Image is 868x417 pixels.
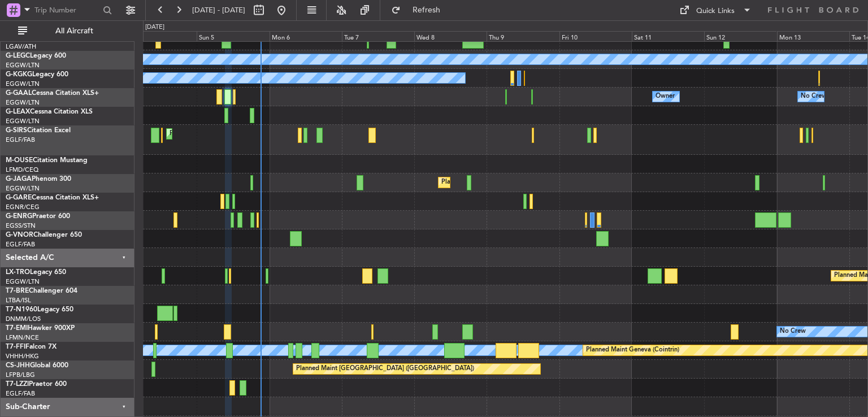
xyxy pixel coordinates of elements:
a: M-OUSECitation Mustang [6,157,88,164]
span: M-OUSE [6,157,33,164]
input: Trip Number [34,2,99,19]
button: All Aircraft [12,22,123,40]
div: Wed 8 [414,31,487,41]
div: Thu 9 [487,31,559,41]
a: CS-JHHGlobal 6000 [6,362,68,369]
a: EGGW/LTN [6,80,40,88]
span: T7-FFI [6,344,25,350]
a: LFMN/NCE [6,333,39,342]
div: Planned Maint [GEOGRAPHIC_DATA] ([GEOGRAPHIC_DATA]) [170,125,348,142]
span: [DATE] - [DATE] [192,5,245,15]
span: G-LEGC [6,53,30,59]
span: LX-TRO [6,269,30,276]
a: T7-BREChallenger 604 [6,288,77,294]
a: EGGW/LTN [6,277,40,286]
span: G-GARE [6,194,32,201]
a: G-JAGAPhenom 300 [6,176,71,183]
a: G-GARECessna Citation XLS+ [6,194,99,201]
a: LGAV/ATH [6,42,36,51]
span: CS-JHH [6,362,30,369]
a: T7-LZZIPraetor 600 [6,381,67,388]
button: Refresh [386,1,454,19]
a: T7-FFIFalcon 7X [6,344,57,350]
div: Sat 11 [632,31,704,41]
span: T7-N1960 [6,306,37,313]
a: EGSS/STN [6,221,36,230]
a: LX-TROLegacy 650 [6,269,66,276]
a: G-SIRSCitation Excel [6,127,71,134]
a: G-GAALCessna Citation XLS+ [6,90,99,97]
a: G-KGKGLegacy 600 [6,71,68,78]
a: LFPB/LBG [6,371,35,379]
a: DNMM/LOS [6,315,41,323]
a: EGGW/LTN [6,61,40,69]
span: G-JAGA [6,176,32,183]
div: Mon 6 [270,31,342,41]
a: LTBA/ISL [6,296,31,305]
a: G-LEAXCessna Citation XLS [6,108,93,115]
div: Owner [656,88,675,105]
div: Sun 5 [197,31,269,41]
div: Mon 13 [777,31,849,41]
span: G-GAAL [6,90,32,97]
a: G-LEGCLegacy 600 [6,53,66,59]
a: EGLF/FAB [6,240,35,249]
div: Sat 4 [124,31,197,41]
span: T7-EMI [6,325,28,332]
div: Tue 7 [342,31,414,41]
div: Fri 10 [559,31,632,41]
div: Planned Maint [GEOGRAPHIC_DATA] ([GEOGRAPHIC_DATA]) [441,174,619,191]
a: EGNR/CEG [6,203,40,211]
a: T7-EMIHawker 900XP [6,325,75,332]
a: EGGW/LTN [6,117,40,125]
div: Sun 12 [704,31,776,41]
div: [DATE] [145,23,164,32]
a: EGLF/FAB [6,389,35,398]
a: G-VNORChallenger 650 [6,232,82,238]
span: T7-LZZI [6,381,29,388]
span: All Aircraft [29,27,119,35]
span: T7-BRE [6,288,29,294]
div: Planned Maint [GEOGRAPHIC_DATA] ([GEOGRAPHIC_DATA]) [296,360,474,377]
span: G-SIRS [6,127,27,134]
a: LFMD/CEQ [6,166,38,174]
a: EGLF/FAB [6,136,35,144]
a: EGGW/LTN [6,98,40,107]
span: Refresh [403,6,450,14]
span: G-ENRG [6,213,32,220]
a: T7-N1960Legacy 650 [6,306,73,313]
span: G-KGKG [6,71,32,78]
a: G-ENRGPraetor 600 [6,213,70,220]
span: G-LEAX [6,108,30,115]
a: VHHH/HKG [6,352,39,360]
span: G-VNOR [6,232,33,238]
div: Planned Maint Geneva (Cointrin) [586,342,679,359]
a: EGGW/LTN [6,184,40,193]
